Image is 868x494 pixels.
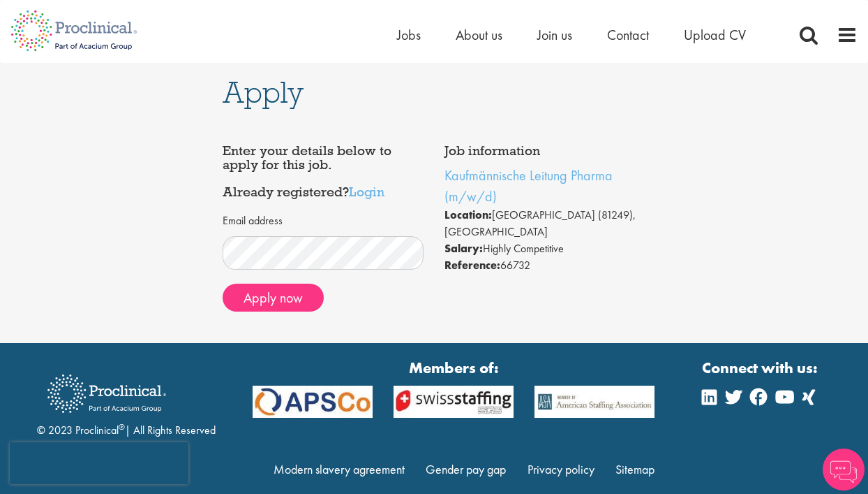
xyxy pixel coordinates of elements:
[684,26,746,44] a: Upload CV
[444,240,646,257] li: Highly Competitive
[444,258,500,273] strong: Reference:
[223,144,424,199] h4: Enter your details below to apply for this job. Already registered?
[397,26,421,44] a: Jobs
[537,26,572,44] a: Join us
[223,213,283,229] label: Email address
[37,364,216,439] div: © 2023 Proclinical | All Rights Reserved
[426,461,506,477] a: Gender pay gap
[444,208,492,222] strong: Location:
[607,26,649,44] a: Contact
[10,442,188,484] iframe: reCAPTCHA
[223,284,324,312] button: Apply now
[444,207,646,240] li: [GEOGRAPHIC_DATA] (81249), [GEOGRAPHIC_DATA]
[444,166,613,205] a: Kaufmännische Leitung Pharma (m/w/d)
[274,461,405,477] a: Modern slavery agreement
[253,357,655,379] strong: Members of:
[702,357,821,379] strong: Connect with us:
[456,26,502,44] a: About us
[37,365,177,423] img: Proclinical Recruitment
[524,386,665,418] img: APSCo
[444,241,483,256] strong: Salary:
[444,257,646,274] li: 66732
[615,461,654,477] a: Sitemap
[242,386,383,418] img: APSCo
[444,144,646,158] h4: Job information
[349,183,384,200] a: Login
[823,449,865,491] img: Chatbot
[527,461,594,477] a: Privacy policy
[223,73,304,111] span: Apply
[119,421,125,433] sup: ®
[383,386,524,418] img: APSCo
